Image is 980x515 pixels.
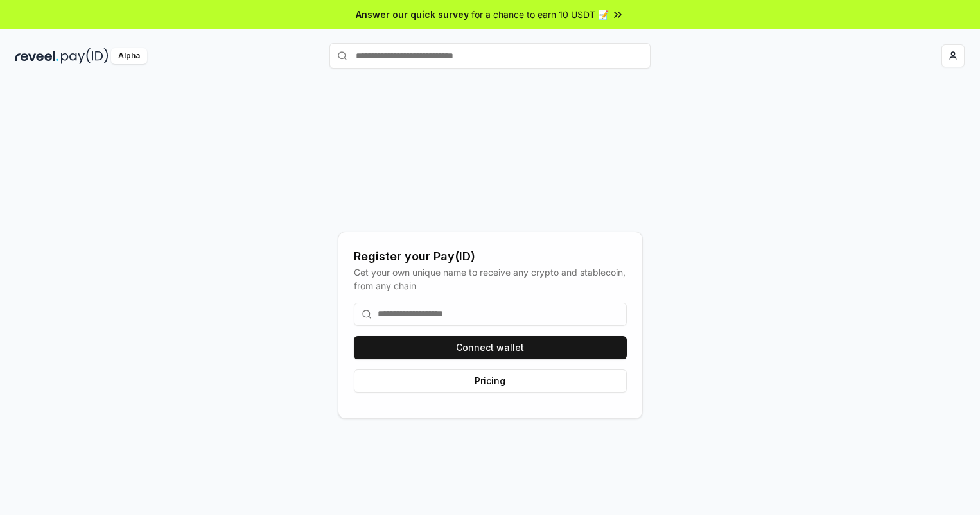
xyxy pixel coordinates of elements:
button: Connect wallet [354,336,627,359]
img: reveel_dark [15,48,58,64]
span: Answer our quick survey [356,8,469,21]
button: Pricing [354,369,627,393]
div: Register your Pay(ID) [354,248,627,266]
img: pay_id [61,48,109,64]
div: Get your own unique name to receive any crypto and stablecoin, from any chain [354,266,627,292]
div: Alpha [111,48,147,64]
span: for a chance to earn 10 USDT 📝 [471,8,609,21]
